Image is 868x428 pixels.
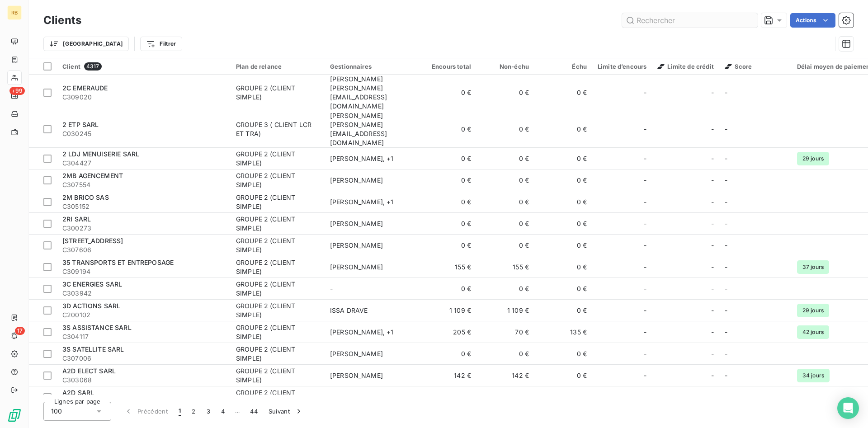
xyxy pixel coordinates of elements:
[598,63,646,70] div: Limite d’encours
[330,63,413,70] div: Gestionnaires
[725,125,727,133] span: -
[245,402,263,421] button: 44
[419,169,476,191] td: 0 €
[419,191,476,213] td: 0 €
[62,202,225,211] span: C305152
[7,5,22,20] div: RB
[797,369,830,382] span: 34 jours
[230,404,245,419] span: …
[62,345,124,353] span: 3S SATELLITE SARL
[419,75,476,111] td: 0 €
[330,263,383,271] span: [PERSON_NAME]
[236,236,319,254] div: GROUPE 2 (CLIENT SIMPLE)
[534,278,592,300] td: 0 €
[711,88,714,97] span: -
[711,284,714,293] span: -
[534,386,592,408] td: 0 €
[236,150,319,168] div: GROUPE 2 (CLIENT SIMPLE)
[62,245,225,254] span: C307606
[725,63,752,70] span: Score
[62,324,132,331] span: 3S ASSISTANCE SARL
[419,343,476,365] td: 0 €
[62,289,225,298] span: C303942
[534,321,592,343] td: 135 €
[476,213,534,235] td: 0 €
[482,63,529,70] div: Non-échu
[419,235,476,256] td: 0 €
[419,386,476,408] td: -16 €
[419,321,476,343] td: 205 €
[330,176,383,184] span: [PERSON_NAME]
[725,350,727,357] span: -
[419,365,476,386] td: 142 €
[419,213,476,235] td: 0 €
[725,198,727,206] span: -
[711,263,714,272] span: -
[711,219,714,228] span: -
[711,125,714,134] span: -
[476,191,534,213] td: 0 €
[476,148,534,169] td: 0 €
[43,37,129,51] button: [GEOGRAPHIC_DATA]
[622,13,758,28] input: Rechercher
[644,393,646,402] span: -
[330,328,413,337] div: [PERSON_NAME] , + 1
[62,193,109,201] span: 2M BRICO SAS
[644,88,646,97] span: -
[797,325,829,339] span: 42 jours
[711,154,714,163] span: -
[725,220,727,227] span: -
[84,62,102,71] span: 4317
[236,63,319,70] div: Plan de relance
[140,37,182,51] button: Filtrer
[62,172,123,179] span: 2MB AGENCEMENT
[330,285,333,292] span: -
[644,176,646,185] span: -
[476,256,534,278] td: 155 €
[476,321,534,343] td: 70 €
[236,367,319,385] div: GROUPE 2 (CLIENT SIMPLE)
[644,241,646,250] span: -
[476,111,534,148] td: 0 €
[7,408,22,423] img: Logo LeanPay
[644,154,646,163] span: -
[644,371,646,380] span: -
[711,306,714,315] span: -
[62,280,122,288] span: 3C ENERGIES SARL
[476,169,534,191] td: 0 €
[236,120,319,138] div: GROUPE 3 ( CLIENT LCR ET TRA)
[419,111,476,148] td: 0 €
[644,306,646,315] span: -
[62,259,174,266] span: 35 TRANSPORTS ET ENTREPOSAGE
[236,345,319,363] div: GROUPE 2 (CLIENT SIMPLE)
[236,171,319,189] div: GROUPE 2 (CLIENT SIMPLE)
[330,393,333,401] span: -
[725,155,727,162] span: -
[236,193,319,211] div: GROUPE 2 (CLIENT SIMPLE)
[534,365,592,386] td: 0 €
[644,125,646,134] span: -
[711,176,714,185] span: -
[725,176,727,184] span: -
[62,63,80,70] span: Client
[725,285,727,292] span: -
[725,263,727,271] span: -
[644,219,646,228] span: -
[62,93,225,102] span: C309020
[476,386,534,408] td: 0 €
[263,402,309,421] button: Suivant
[476,343,534,365] td: 0 €
[476,235,534,256] td: 0 €
[797,260,829,274] span: 37 jours
[725,89,727,96] span: -
[236,215,319,233] div: GROUPE 2 (CLIENT SIMPLE)
[534,75,592,111] td: 0 €
[62,389,94,396] span: A2D SARL
[236,258,319,276] div: GROUPE 2 (CLIENT SIMPLE)
[725,328,727,336] span: -
[186,402,201,421] button: 2
[644,349,646,358] span: -
[62,224,225,233] span: C300273
[330,372,383,379] span: [PERSON_NAME]
[797,152,829,165] span: 29 jours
